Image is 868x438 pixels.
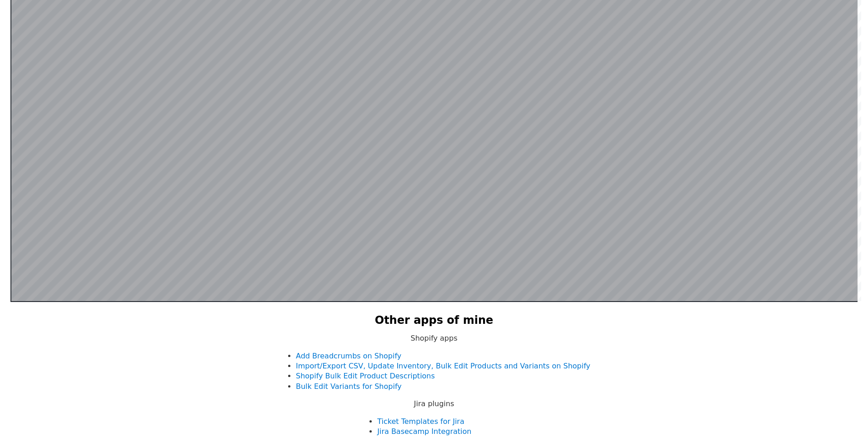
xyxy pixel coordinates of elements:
a: Shopify Bulk Edit Product Descriptions [296,372,435,380]
a: Add Breadcrumbs on Shopify [296,352,401,360]
h2: Other apps of mine [375,313,494,328]
a: Jira Basecamp Integration [377,427,471,436]
a: Ticket Templates for Jira [377,417,464,426]
a: Import/Export CSV, Update Inventory, Bulk Edit Products and Variants on Shopify [296,362,590,370]
a: Bulk Edit Variants for Shopify [296,382,402,391]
